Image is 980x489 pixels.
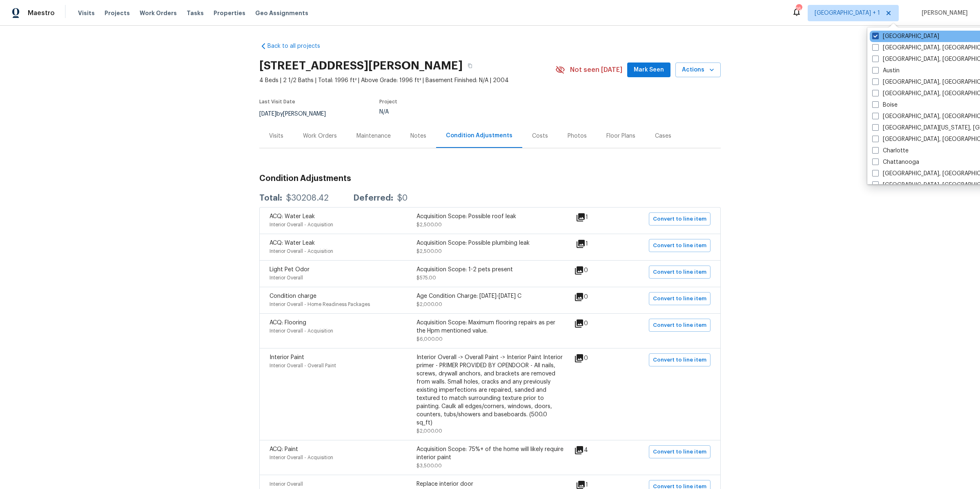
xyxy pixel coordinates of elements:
[872,101,898,109] label: Boise
[269,363,336,368] span: Interior Overall - Overall Paint
[269,482,303,487] span: Interior Overall
[259,111,276,117] span: [DATE]
[416,222,442,227] span: $2,500.00
[28,9,55,17] span: Maestro
[214,9,245,17] span: Properties
[269,132,283,140] div: Visits
[416,292,563,300] div: Age Condition Charge: [DATE]-[DATE] C
[653,321,706,330] span: Convert to line item
[416,239,563,247] div: Acquisition Scope: Possible plumbing leak
[187,10,204,16] span: Tasks
[259,174,721,183] h3: Condition Adjustments
[140,9,177,17] span: Work Orders
[269,328,333,333] span: Interior Overall - Acquisition
[416,337,443,342] span: $6,000.00
[259,99,295,104] span: Last Visit Date
[416,353,563,427] div: Interior Overall -> Overall Paint -> Interior Paint Interior primer - PRIMER PROVIDED BY OPENDOOR...
[416,266,563,274] div: Acquisition Scope: 1-2 pets present
[269,214,315,219] span: ACQ: Water Leak
[649,353,710,366] button: Convert to line item
[675,63,721,78] button: Actions
[649,445,710,458] button: Convert to line item
[269,222,333,227] span: Interior Overall - Acquisition
[416,480,563,488] div: Replace interior door
[653,294,706,304] span: Convert to line item
[576,212,614,222] div: 1
[269,293,316,299] span: Condition charge
[649,266,710,279] button: Convert to line item
[872,158,919,166] label: Chattanooga
[269,355,304,360] span: Interior Paint
[105,9,130,17] span: Projects
[416,319,563,335] div: Acquisition Scope: Maximum flooring repairs as per the Hpm mentioned value.
[649,239,710,252] button: Convert to line item
[255,9,308,17] span: Geo Assignments
[655,132,671,140] div: Cases
[286,194,329,202] div: $30208.42
[634,65,664,75] span: Mark Seen
[259,194,282,202] div: Total:
[269,302,370,307] span: Interior Overall - Home Readiness Packages
[269,267,310,272] span: Light Pet Odor
[872,147,909,155] label: Charlotte
[653,355,706,365] span: Convert to line item
[649,292,710,305] button: Convert to line item
[576,239,614,249] div: 1
[353,194,393,202] div: Deferred:
[653,447,706,457] span: Convert to line item
[269,275,303,280] span: Interior Overall
[356,132,391,140] div: Maintenance
[397,194,408,202] div: $0
[649,319,710,332] button: Convert to line item
[627,63,670,78] button: Mark Seen
[918,9,968,17] span: [PERSON_NAME]
[416,302,442,307] span: $2,000.00
[379,99,397,104] span: Project
[269,447,298,452] span: ACQ: Paint
[379,109,536,115] div: N/A
[78,9,95,17] span: Visits
[532,132,548,140] div: Costs
[574,319,614,328] div: 0
[574,292,614,302] div: 0
[269,249,333,254] span: Interior Overall - Acquisition
[815,9,880,17] span: [GEOGRAPHIC_DATA] + 1
[872,32,939,40] label: [GEOGRAPHIC_DATA]
[269,455,333,460] span: Interior Overall - Acquisition
[259,109,336,119] div: by [PERSON_NAME]
[606,132,635,140] div: Floor Plans
[568,132,587,140] div: Photos
[446,132,512,140] div: Condition Adjustments
[303,132,337,140] div: Work Orders
[574,266,614,275] div: 0
[653,268,706,277] span: Convert to line item
[653,214,706,224] span: Convert to line item
[269,320,306,326] span: ACQ: Flooring
[653,241,706,250] span: Convert to line item
[410,132,426,140] div: Notes
[682,65,714,75] span: Actions
[416,275,436,280] span: $575.00
[416,445,563,462] div: Acquisition Scope: 75%+ of the home will likely require interior paint
[416,463,442,468] span: $3,500.00
[574,353,614,363] div: 0
[259,62,463,70] h2: [STREET_ADDRESS][PERSON_NAME]
[574,445,614,455] div: 4
[872,67,900,75] label: Austin
[416,249,442,254] span: $2,500.00
[259,76,555,85] span: 4 Beds | 2 1/2 Baths | Total: 1996 ft² | Above Grade: 1996 ft² | Basement Finished: N/A | 2004
[259,42,338,50] a: Back to all projects
[570,66,622,74] span: Not seen [DATE]
[269,240,315,246] span: ACQ: Water Leak
[649,212,710,226] button: Convert to line item
[796,5,802,13] div: 164
[416,212,563,221] div: Acquisition Scope: Possible roof leak
[416,429,442,433] span: $2,000.00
